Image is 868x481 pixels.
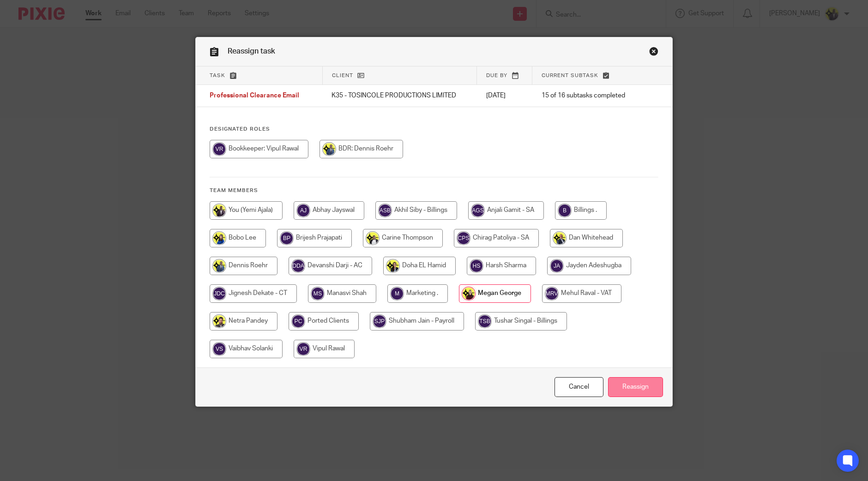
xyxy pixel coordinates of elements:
td: 15 of 16 subtasks completed [532,85,643,107]
span: Task [210,73,225,78]
span: Due by [486,73,507,78]
span: Professional Clearance Email [210,93,299,99]
span: Current subtask [542,73,598,78]
a: Close this dialog window [555,377,603,397]
span: Reassign task [228,48,275,55]
input: Reassign [608,377,663,397]
p: K35 - TOSINCOLE PRODUCTIONS LIMITED [332,91,468,100]
h4: Designated Roles [210,126,658,133]
p: [DATE] [486,91,523,100]
h4: Team members [210,187,658,194]
span: Client [332,73,353,78]
a: Close this dialog window [649,47,658,59]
